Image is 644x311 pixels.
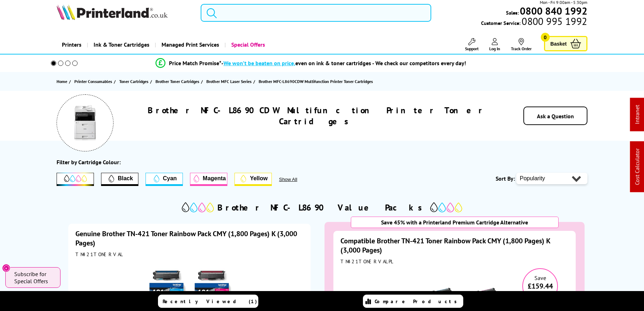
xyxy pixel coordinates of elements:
button: Magenta [190,173,227,186]
button: Cyan [146,173,183,186]
span: Brother MFC Laser Series [206,78,252,85]
a: Printer Consumables [74,78,114,85]
span: Ink & Toner Cartridges [94,36,149,54]
b: 0800 840 1992 [520,4,587,17]
a: 0800 840 1992 [519,7,587,14]
span: Magenta [203,175,226,182]
img: Brother MFC-L8690CDW Multifunction Printer Toner Cartridges [67,105,103,141]
button: Show All [279,177,316,182]
li: modal_Promise [41,57,581,69]
a: Log In [489,38,500,51]
a: Basket 0 [544,36,587,51]
a: Ink & Toner Cartridges [87,36,155,54]
span: Sort By: [496,175,515,182]
a: Genuine Brother TN-421 Toner Rainbow Pack CMY (1,800 Pages) K (3,000 Pages) [75,229,297,248]
a: Brother Toner Cartridges [155,78,201,85]
input: Search product or brand [201,4,431,22]
span: Cyan [163,175,177,182]
a: Track Order [511,38,532,51]
a: Special Offers [225,36,270,54]
img: Printerland Logo [57,4,168,20]
span: 0800 995 1992 [521,18,587,25]
h1: Brother MFC-L8690CDW Multifunction Printer Toner Cartridges [135,105,497,127]
a: Compare Products [363,295,463,308]
button: Yellow [234,173,272,186]
span: Customer Service: [481,18,587,26]
span: Black [118,175,133,182]
span: Basket [550,39,567,48]
button: Close [2,264,10,272]
a: Compatible Brother TN-421 Toner Rainbow Pack CMY (1,800 Pages) K (3,000 Pages) [341,236,550,255]
button: Filter by Black [101,173,138,186]
a: Managed Print Services [155,36,225,54]
span: Toner Cartridges [119,78,148,85]
div: TN421TONERVAL [75,251,303,258]
div: Save 45% with a Printerland Premium Cartridge Alternative [351,217,559,228]
a: Support [465,38,479,51]
span: [DATE]! [531,291,549,298]
div: TN421TONERVALPL [341,258,569,265]
a: Brother MFC Laser Series [206,78,253,85]
a: Recently Viewed (1) [158,295,258,308]
div: - even on ink & toner cartridges - We check our competitors every day! [221,59,466,67]
a: Ask a Question [537,113,574,120]
span: Yellow [250,175,268,182]
a: Toner Cartridges [119,78,150,85]
span: Sales: [506,9,519,16]
span: Brother Toner Cartridges [155,78,199,85]
a: Printerland Logo [57,4,192,21]
span: Price Match Promise* [169,59,221,67]
div: Filter by Cartridge Colour: [57,159,121,166]
span: Compare Products [375,298,461,305]
span: We won’t be beaten on price, [223,59,295,67]
a: Printers [57,36,87,54]
a: Intranet [634,105,641,124]
a: Cost Calculator [634,149,641,185]
a: Home [57,78,69,85]
span: Subscribe for Special Offers [14,270,53,285]
span: Support [465,46,479,51]
span: 0 [541,33,550,42]
span: Printer Consumables [74,78,112,85]
h2: Brother MFC-L8690 Value Packs [217,202,427,213]
span: Log In [489,46,500,51]
span: Brother MFC-L8690CDW Multifunction Printer Toner Cartridges [259,79,373,84]
span: £159.44 [523,281,557,291]
span: Recently Viewed (1) [163,298,257,305]
span: Save [534,274,546,281]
